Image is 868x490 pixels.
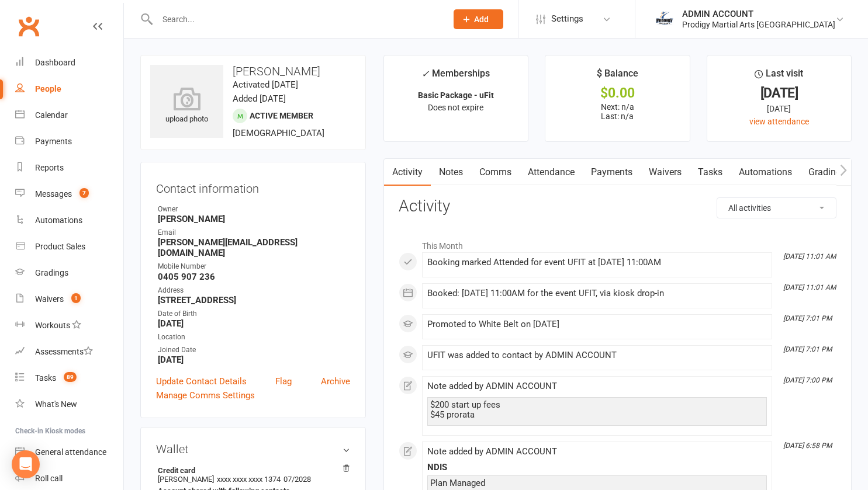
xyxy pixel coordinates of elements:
[158,318,350,329] strong: [DATE]
[158,355,350,365] strong: [DATE]
[35,216,82,225] div: Automations
[71,293,81,303] span: 1
[783,252,836,260] i: [DATE] 11:01 AM
[35,399,77,409] div: What's New
[399,197,836,216] h3: Activity
[154,11,438,27] input: Search...
[653,8,676,31] img: thumb_image1686208220.png
[79,188,89,198] span: 7
[690,159,731,186] a: Tasks
[64,372,77,382] span: 89
[321,374,350,388] a: Archive
[217,475,281,484] span: xxxx xxxx xxxx 1374
[520,159,583,186] a: Attendance
[35,110,68,120] div: Calendar
[12,450,40,478] div: Open Intercom Messenger
[427,289,767,298] div: Booked: [DATE] 11:00AM for the event UFIT, via kiosk drop-in
[233,79,298,90] time: Activated [DATE]
[682,9,835,19] div: ADMIN ACCOUNT
[15,339,123,365] a: Assessments
[430,478,764,488] div: Plan Managed
[35,58,75,67] div: Dashboard
[250,111,313,120] span: Active member
[233,128,324,138] span: [DEMOGRAPHIC_DATA]
[158,204,350,215] div: Owner
[474,15,489,24] span: Add
[15,128,123,155] a: Payments
[783,376,832,384] i: [DATE] 7:00 PM
[35,347,93,356] div: Assessments
[783,442,832,450] i: [DATE] 6:58 PM
[471,159,520,186] a: Comms
[641,159,690,186] a: Waivers
[15,234,123,260] a: Product Sales
[428,103,483,112] span: Does not expire
[15,207,123,234] a: Automations
[158,214,350,224] strong: [PERSON_NAME]
[749,117,809,126] a: view attendance
[35,242,85,251] div: Product Sales
[15,155,123,181] a: Reports
[158,295,350,305] strong: [STREET_ADDRESS]
[35,321,70,330] div: Workouts
[718,87,841,99] div: [DATE]
[35,294,64,304] div: Waivers
[150,65,356,78] h3: [PERSON_NAME]
[718,102,841,115] div: [DATE]
[35,189,72,199] div: Messages
[755,66,803,87] div: Last visit
[427,381,767,391] div: Note added by ADMIN ACCOUNT
[35,474,63,483] div: Roll call
[427,319,767,329] div: Promoted to White Belt on [DATE]
[35,137,72,146] div: Payments
[35,373,56,383] div: Tasks
[427,258,767,267] div: Booking marked Attended for event UFIT at [DATE] 11:00AM
[15,286,123,312] a: Waivers 1
[783,345,832,353] i: [DATE] 7:01 PM
[597,66,638,87] div: $ Balance
[431,159,471,186] a: Notes
[15,76,123,102] a: People
[421,68,429,79] i: ✓
[35,163,64,172] div: Reports
[158,466,344,475] strong: Credit card
[156,178,350,195] h3: Contact information
[399,234,836,252] li: This Month
[158,285,350,296] div: Address
[783,283,836,291] i: [DATE] 11:01 AM
[454,9,503,29] button: Add
[551,6,583,32] span: Settings
[682,19,835,30] div: Prodigy Martial Arts [GEOGRAPHIC_DATA]
[35,84,61,93] div: People
[556,87,679,99] div: $0.00
[156,388,255,402] a: Manage Comms Settings
[427,350,767,360] div: UFIT was added to contact by ADMIN ACCOUNT
[15,365,123,391] a: Tasks 89
[583,159,641,186] a: Payments
[15,181,123,207] a: Messages 7
[275,374,292,388] a: Flag
[15,391,123,418] a: What's New
[158,345,350,356] div: Joined Date
[156,374,247,388] a: Update Contact Details
[158,272,350,282] strong: 0405 907 236
[731,159,800,186] a: Automations
[15,102,123,128] a: Calendar
[15,260,123,286] a: Gradings
[783,314,832,322] i: [DATE] 7:01 PM
[233,93,286,104] time: Added [DATE]
[15,312,123,339] a: Workouts
[15,439,123,465] a: General attendance kiosk mode
[418,91,494,100] strong: Basic Package - uFit
[556,102,679,121] p: Next: n/a Last: n/a
[158,332,350,343] div: Location
[158,227,350,238] div: Email
[427,447,767,457] div: Note added by ADMIN ACCOUNT
[14,12,43,41] a: Clubworx
[427,463,767,472] div: NDIS
[35,268,68,277] div: Gradings
[421,66,490,88] div: Memberships
[15,50,123,76] a: Dashboard
[283,475,311,484] span: 07/2028
[430,400,764,420] div: $200 start up fees $45 prorata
